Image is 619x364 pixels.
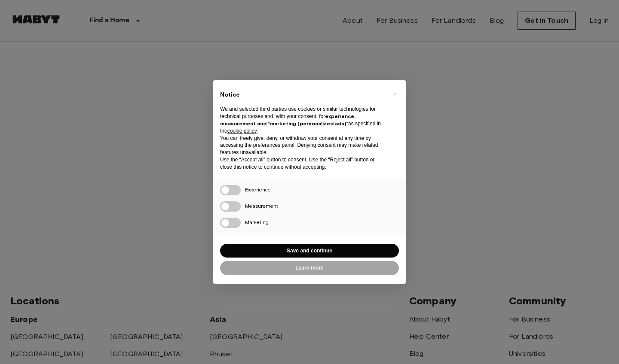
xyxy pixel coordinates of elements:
[220,106,385,134] p: We and selected third parties use cookies or similar technologies for technical purposes and, wit...
[245,203,278,209] span: Measurement
[245,186,271,193] span: Experience
[393,89,396,99] span: ×
[220,113,355,127] strong: experience, measurement and “marketing (personalized ads)”
[220,156,385,171] p: Use the “Accept all” button to consent. Use the “Reject all” button or close this notice to conti...
[245,219,269,225] span: Marketing
[227,128,257,134] a: cookie policy
[388,87,401,101] button: Close this notice
[220,261,399,275] button: Learn more
[220,244,399,258] button: Save and continue
[220,135,385,156] p: You can freely give, deny, or withdraw your consent at any time by accessing the preferences pane...
[220,91,385,99] h2: Notice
